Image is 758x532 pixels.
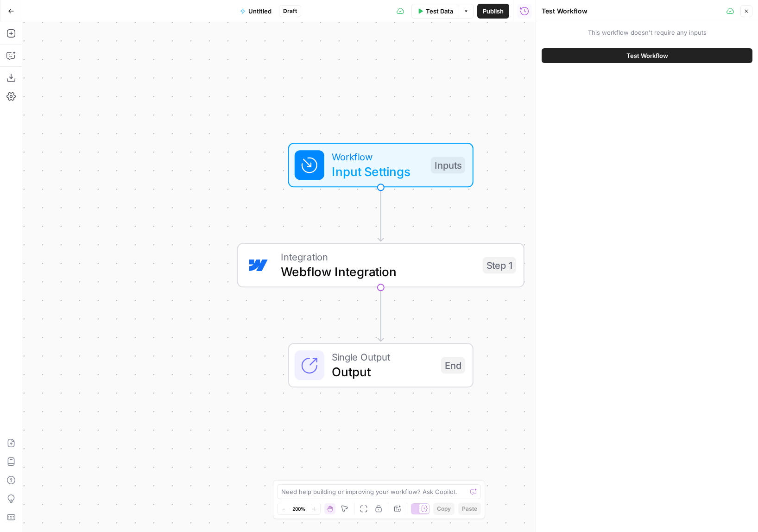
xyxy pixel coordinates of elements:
[542,28,752,37] span: This workflow doesn't require any inputs
[332,162,423,181] span: Input Settings
[437,505,451,513] span: Copy
[426,6,453,16] span: Test Data
[332,149,423,164] span: Workflow
[237,243,524,287] div: IntegrationWebflow IntegrationStep 1
[248,6,272,16] span: Untitled
[483,257,516,273] div: Step 1
[483,6,504,16] span: Publish
[249,256,268,274] img: webflow-icon.webp
[281,249,475,264] span: Integration
[433,503,455,515] button: Copy
[237,143,524,187] div: WorkflowInput SettingsInputs
[378,187,384,241] g: Edge from start to step_1
[542,48,752,63] button: Test Workflow
[332,362,434,381] span: Output
[292,505,305,513] span: 200%
[234,4,277,19] button: Untitled
[431,157,465,173] div: Inputs
[477,4,509,19] button: Publish
[462,505,477,513] span: Paste
[281,262,475,281] span: Webflow Integration
[237,343,524,387] div: Single OutputOutputEnd
[411,4,459,19] button: Test Data
[332,349,434,364] span: Single Output
[283,7,297,15] span: Draft
[378,287,384,341] g: Edge from step_1 to end
[441,357,465,374] div: End
[458,503,481,515] button: Paste
[626,51,668,60] span: Test Workflow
